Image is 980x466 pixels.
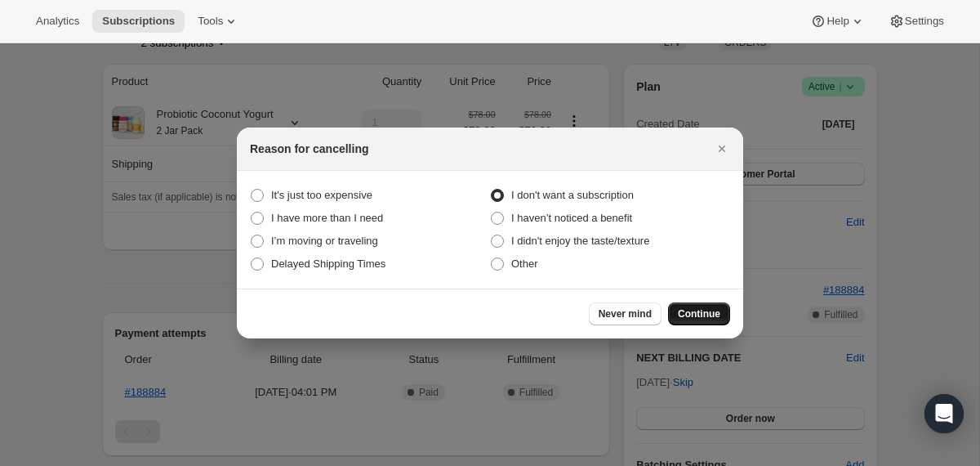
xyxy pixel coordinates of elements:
span: Delayed Shipping Times [271,258,385,270]
span: Other [511,258,538,270]
span: I didn't enjoy the taste/texture [511,235,649,247]
div: Open Intercom Messenger [924,394,964,433]
span: Never mind [599,307,652,320]
button: Subscriptions [92,10,185,33]
button: Never mind [589,302,661,325]
button: Analytics [26,10,89,33]
span: I have more than I need [271,212,383,224]
button: Settings [879,10,954,33]
button: Help [800,10,875,33]
span: Analytics [36,15,79,28]
button: Tools [188,10,249,33]
span: Continue [678,307,720,320]
span: I haven’t noticed a benefit [511,212,632,224]
span: I don't want a subscription [511,189,634,201]
span: Subscriptions [102,15,175,28]
span: I’m moving or traveling [271,235,378,247]
span: Help [826,15,849,28]
span: Settings [905,15,944,28]
button: Continue [668,302,730,325]
h2: Reason for cancelling [250,141,368,157]
span: Tools [198,15,223,28]
span: It's just too expensive [271,189,372,201]
button: Close [710,137,733,160]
